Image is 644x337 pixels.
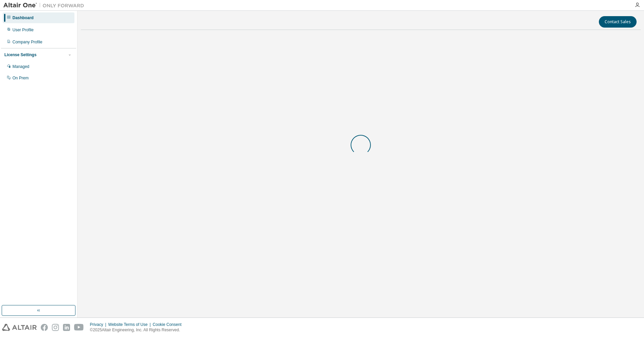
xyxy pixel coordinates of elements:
div: Website Terms of Use [108,322,153,327]
div: License Settings [4,52,36,58]
img: Altair One [3,2,88,9]
div: On Prem [12,75,29,81]
div: Company Profile [12,39,42,45]
img: facebook.svg [41,324,48,331]
div: Privacy [90,322,108,327]
div: Cookie Consent [153,322,185,327]
div: Dashboard [12,15,34,21]
img: altair_logo.svg [2,324,37,331]
p: © 2025 Altair Engineering, Inc. All Rights Reserved. [90,327,186,333]
img: youtube.svg [74,324,84,331]
button: Contact Sales [599,16,637,28]
img: linkedin.svg [63,324,70,331]
div: User Profile [12,27,34,33]
div: Managed [12,64,29,69]
img: instagram.svg [52,324,59,331]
